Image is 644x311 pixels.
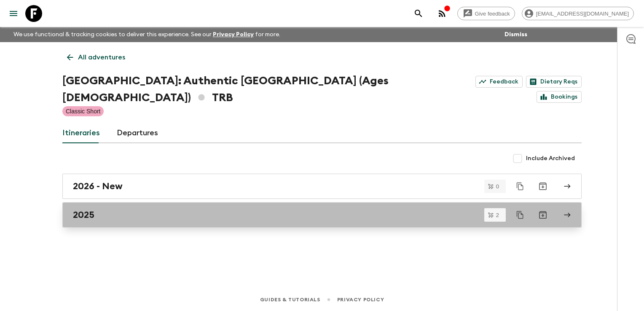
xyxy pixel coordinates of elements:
h2: 2026 - New [73,181,123,192]
a: Departures [117,123,158,143]
h2: 2025 [73,209,94,220]
a: 2026 - New [62,174,582,199]
a: Give feedback [457,7,515,20]
span: 2 [491,212,504,218]
p: All adventures [78,52,125,62]
span: 0 [491,184,504,189]
button: Duplicate [513,179,528,194]
a: Bookings [537,91,582,103]
span: Give feedback [470,11,515,17]
button: Archive [534,178,551,195]
a: Itineraries [62,123,100,143]
p: We use functional & tracking cookies to deliver this experience. See our for more. [10,27,284,42]
h1: [GEOGRAPHIC_DATA]: Authentic [GEOGRAPHIC_DATA] (Ages [DEMOGRAPHIC_DATA]) TRB [62,72,453,106]
a: All adventures [62,49,130,66]
span: Include Archived [526,154,575,163]
button: search adventures [410,5,427,22]
button: Archive [534,206,551,223]
a: Feedback [475,76,523,88]
span: [EMAIL_ADDRESS][DOMAIN_NAME] [531,11,633,17]
a: Privacy Policy [213,32,254,38]
button: Dismiss [502,29,529,40]
a: Privacy Policy [337,295,384,304]
button: menu [5,5,22,22]
div: [EMAIL_ADDRESS][DOMAIN_NAME] [522,7,634,20]
p: Classic Short [66,107,100,115]
a: 2025 [62,202,582,228]
button: Duplicate [513,207,528,223]
a: Dietary Reqs [526,76,582,88]
a: Guides & Tutorials [260,295,320,304]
